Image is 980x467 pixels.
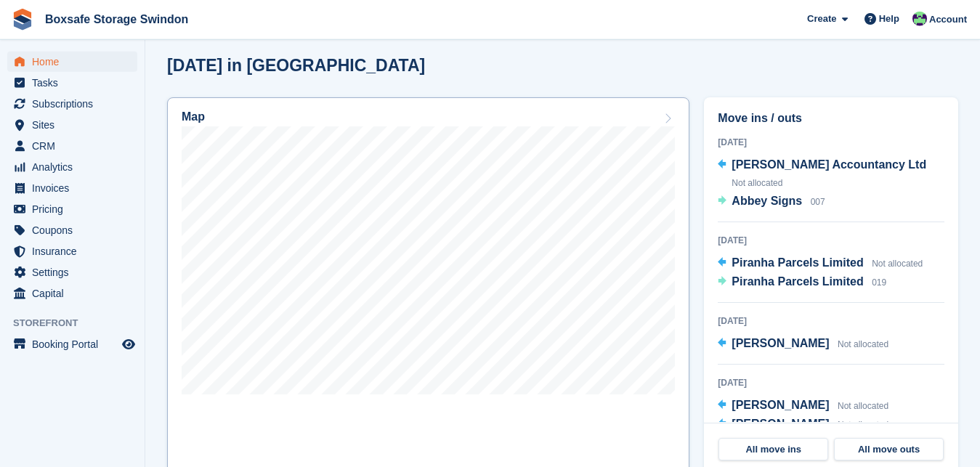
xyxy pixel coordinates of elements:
a: [PERSON_NAME] Accountancy Ltd Not allocated [718,156,944,192]
img: stora-icon-8386f47178a22dfd0bd8f6a31ec36ba5ce8667c1dd55bd0f319d3a0aa187defe.svg [12,9,33,31]
span: Account [929,12,967,27]
a: menu [7,199,137,219]
span: Piranha Parcels Limited [732,256,863,269]
span: Invoices [32,178,119,198]
a: menu [7,73,137,93]
span: Not allocated [838,420,888,430]
span: Capital [32,283,119,304]
a: Piranha Parcels Limited 019 [718,273,886,292]
a: menu [7,220,137,240]
a: Boxsafe Storage Swindon [39,7,194,31]
span: Insurance [32,241,119,261]
span: Help [879,12,899,26]
h2: [DATE] in [GEOGRAPHIC_DATA] [167,56,425,76]
h2: Move ins / outs [718,110,944,127]
span: [PERSON_NAME] [732,337,829,349]
a: [PERSON_NAME] Not allocated [718,335,888,354]
div: [DATE] [718,234,944,247]
a: menu [7,241,137,261]
a: menu [7,94,137,114]
a: menu [7,262,137,283]
a: [PERSON_NAME] Not allocated [718,397,888,415]
span: Not allocated [838,339,888,349]
a: menu [7,334,137,354]
a: menu [7,283,137,304]
span: Analytics [32,157,119,177]
h2: Map [182,110,205,123]
img: Kim Virabi [912,12,927,26]
a: All move outs [834,438,944,461]
span: Home [32,52,119,72]
span: [PERSON_NAME] [732,418,829,430]
span: 007 [811,197,825,207]
span: 019 [872,277,886,288]
span: Not allocated [838,401,888,411]
a: All move ins [718,438,828,461]
span: Sites [32,115,119,135]
span: Piranha Parcels Limited [732,275,863,288]
span: Tasks [32,73,119,93]
div: [DATE] [718,136,944,149]
span: Subscriptions [32,94,119,114]
a: Piranha Parcels Limited Not allocated [718,254,923,273]
span: Coupons [32,220,119,240]
span: Create [807,12,836,26]
a: menu [7,157,137,177]
a: Preview store [120,336,137,353]
span: Storefront [13,316,145,330]
a: menu [7,52,137,72]
a: [PERSON_NAME] Not allocated [718,415,888,434]
span: Booking Portal [32,334,119,354]
a: menu [7,178,137,198]
a: menu [7,136,137,156]
span: Not allocated [872,259,923,269]
span: CRM [32,136,119,156]
span: Settings [32,262,119,283]
a: menu [7,115,137,135]
span: [PERSON_NAME] Accountancy Ltd [732,158,926,171]
div: [DATE] [718,376,944,389]
div: [DATE] [718,314,944,328]
span: Not allocated [732,178,782,188]
span: Pricing [32,199,119,219]
span: Abbey Signs [732,195,802,207]
span: [PERSON_NAME] [732,399,829,411]
a: Abbey Signs 007 [718,192,825,211]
